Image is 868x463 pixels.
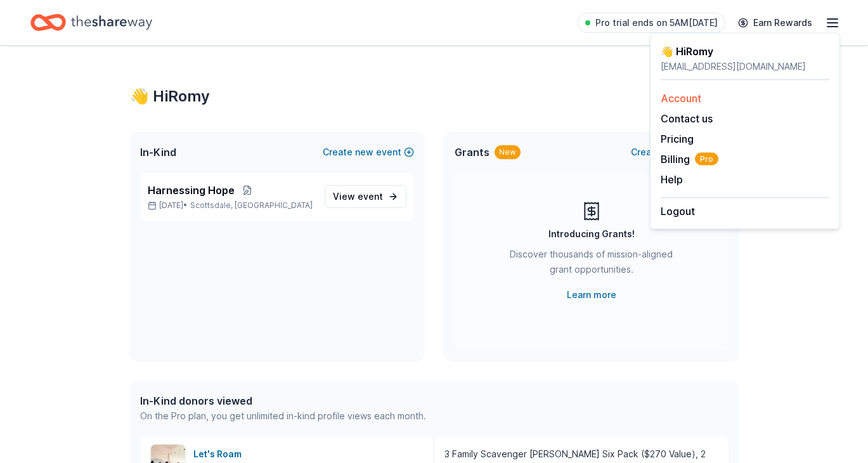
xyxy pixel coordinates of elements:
[148,183,235,198] span: Harnessing Hope
[355,145,373,160] span: new
[661,133,694,145] a: Pricing
[578,13,725,33] a: Pro trial ends on 5AM[DATE]
[661,92,701,105] a: Account
[140,393,426,408] div: In-Kind donors viewed
[323,145,414,160] button: Createnewevent
[325,185,406,208] a: View event
[548,226,635,242] div: Introducing Grants!
[333,189,383,204] span: View
[730,11,820,34] a: Earn Rewards
[695,153,718,166] span: Pro
[190,200,313,211] span: Scottsdale, [GEOGRAPHIC_DATA]
[140,408,426,424] div: On the Pro plan, you get unlimited in-kind profile views each month.
[661,59,829,74] div: [EMAIL_ADDRESS][DOMAIN_NAME]
[661,172,683,187] button: Help
[661,44,829,59] div: 👋 Hi Romy
[148,200,314,211] p: [DATE] •
[140,145,176,160] span: In-Kind
[595,15,718,30] span: Pro trial ends on 5AM[DATE]
[30,8,152,37] a: Home
[495,145,521,159] div: New
[567,287,616,303] a: Learn more
[631,145,729,160] button: Createnewproject
[661,111,713,126] button: Contact us
[661,152,718,167] button: BillingPro
[455,145,489,160] span: Grants
[358,191,383,202] span: event
[505,247,678,282] div: Discover thousands of mission-aligned grant opportunities.
[193,447,247,462] div: Let's Roam
[661,152,718,167] span: Billing
[130,86,739,107] div: 👋 Hi Romy
[661,204,695,219] button: Logout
